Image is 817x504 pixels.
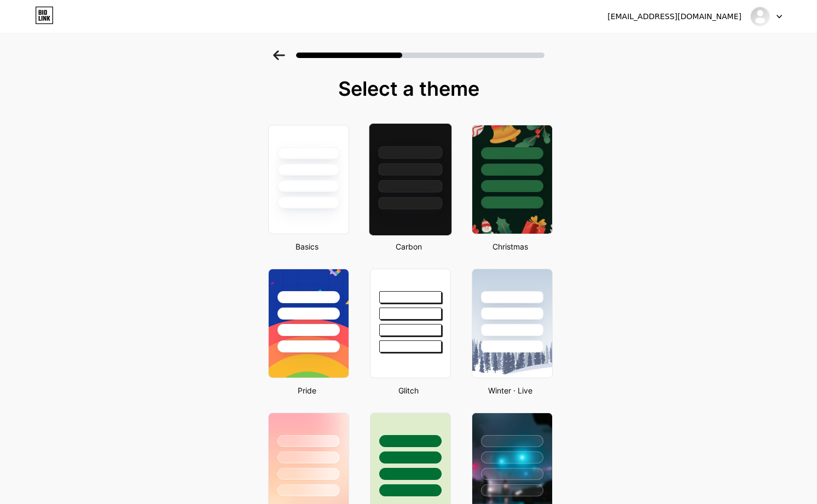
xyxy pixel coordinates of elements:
div: Winter · Live [468,385,553,396]
div: [EMAIL_ADDRESS][DOMAIN_NAME] [607,11,741,22]
div: Glitch [367,385,451,396]
div: Christmas [468,241,553,252]
div: Select a theme [264,78,554,100]
div: Basics [265,241,349,252]
div: Pride [265,385,349,396]
div: Carbon [367,241,451,252]
img: Solo Toto [750,6,770,27]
